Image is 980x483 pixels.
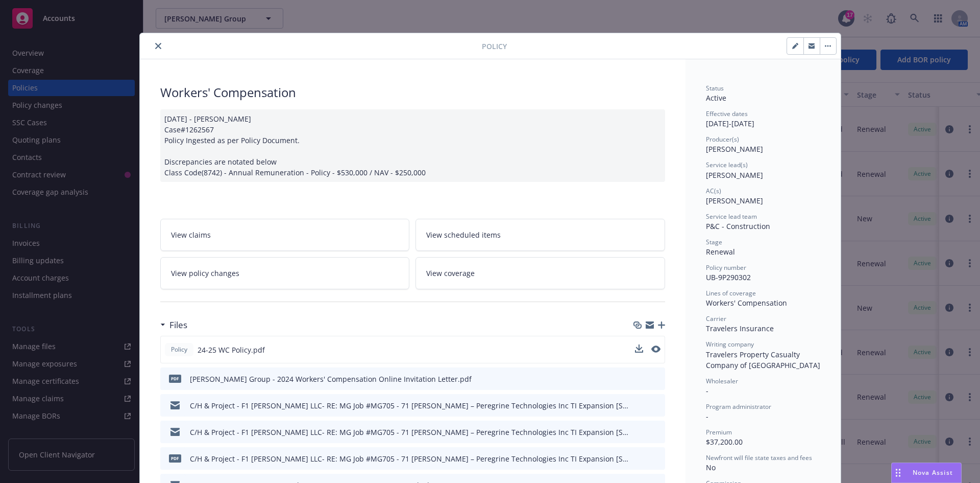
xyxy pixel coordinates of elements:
div: C/H & Project - F1 [PERSON_NAME] LLC- RE: MG Job #MG705 - 71 [PERSON_NAME] – Peregrine Technologi... [190,400,631,411]
button: preview file [652,374,661,384]
h3: Files [169,318,187,332]
button: download file [635,374,644,384]
span: Writing company [706,340,754,349]
span: Producer(s) [706,135,739,144]
button: download file [635,453,644,464]
span: Policy [169,345,189,354]
button: preview file [652,453,661,464]
div: C/H & Project - F1 [PERSON_NAME] LLC- RE: MG Job #MG705 - 71 [PERSON_NAME] – Peregrine Technologi... [190,453,631,464]
span: [PERSON_NAME] [706,144,763,154]
a: View coverage [415,257,665,289]
span: Policy [482,41,507,52]
span: View coverage [426,268,475,279]
span: View policy changes [171,268,239,279]
span: P&C - Construction [706,221,770,231]
span: Effective dates [706,109,748,118]
button: Nova Assist [891,463,962,483]
span: - [706,411,708,421]
span: Status [706,84,724,93]
span: 24-25 WC Policy.pdf [198,344,265,355]
span: Premium [706,428,732,436]
span: Wholesaler [706,377,738,385]
button: close [152,40,164,52]
span: Policy number [706,263,746,272]
span: [PERSON_NAME] [706,196,763,205]
span: - [706,386,708,396]
span: Service lead team [706,212,757,221]
span: Nova Assist [913,468,953,477]
div: [PERSON_NAME] Group - 2024 Workers' Compensation Online Invitation Letter.pdf [190,374,472,384]
span: pdf [169,375,181,382]
span: Lines of coverage [706,289,756,297]
span: AC(s) [706,187,721,195]
span: Service lead(s) [706,160,748,169]
span: Travelers Property Casualty Company of [GEOGRAPHIC_DATA] [706,350,820,370]
button: preview file [652,427,661,438]
div: [DATE] - [PERSON_NAME] Case#1262567 Policy Ingested as per Policy Document. Discrepancies are not... [160,109,665,182]
div: [DATE] - [DATE] [706,109,820,129]
span: Carrier [706,314,726,323]
a: View policy changes [160,257,410,289]
a: View scheduled items [415,219,665,251]
button: download file [635,344,643,355]
span: Renewal [706,247,735,257]
button: download file [635,427,644,438]
span: [PERSON_NAME] [706,170,763,180]
button: preview file [651,344,660,355]
span: Workers' Compensation [706,298,787,308]
span: Program administrator [706,402,771,411]
a: View claims [160,219,410,251]
span: No [706,463,716,472]
button: download file [635,400,644,411]
span: Stage [706,238,722,246]
div: C/H & Project - F1 [PERSON_NAME] LLC- RE: MG Job #MG705 - 71 [PERSON_NAME] – Peregrine Technologi... [190,427,631,438]
span: Travelers Insurance [706,324,774,333]
button: download file [635,344,643,353]
div: Files [160,318,187,332]
span: UB-9P290302 [706,272,751,282]
span: View claims [171,229,211,240]
button: preview file [652,400,661,411]
span: $37,200.00 [706,437,743,447]
button: preview file [651,346,660,353]
div: Workers' Compensation [160,84,665,101]
span: Newfront will file state taxes and fees [706,453,812,462]
div: Drag to move [892,463,904,482]
span: View scheduled items [426,229,501,240]
span: pdf [169,454,181,462]
span: Active [706,93,726,103]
